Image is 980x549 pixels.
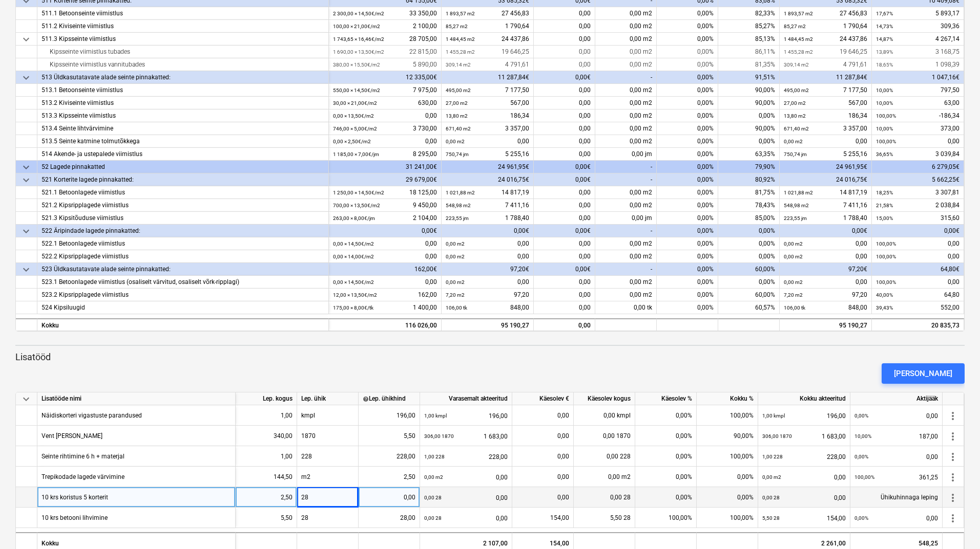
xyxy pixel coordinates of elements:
[297,446,359,467] div: 228
[595,173,657,186] div: -
[333,151,379,157] small: 1 185,00 × 7,00€ / jm
[718,276,780,289] div: 0,00%
[446,186,529,199] div: 14 817,19
[718,212,780,225] div: 85,00%
[784,58,867,71] div: 4 791,61
[446,100,468,106] small: 27,00 m2
[635,446,697,467] div: 0,00%
[784,122,867,135] div: 3 357,00
[718,71,780,84] div: 91,51%
[41,20,324,33] div: 511.2 Kiviseinte viimistlus
[657,84,718,97] div: 0,00%
[41,199,324,212] div: 521.2 Kipsripplagede viimistlus
[534,199,595,212] div: 0,00
[718,122,780,135] div: 90,00%
[297,392,359,405] div: Lep. ühik
[442,173,534,186] div: 24 016,75€
[333,49,384,55] small: 1 690,00 × 13,50€ / m2
[876,113,896,119] small: 100,00%
[20,161,32,173] span: keyboard_arrow_down
[784,151,807,157] small: 750,74 jm
[333,199,437,212] div: 9 450,00
[872,225,964,237] div: 0,00€
[236,392,297,405] div: Lep. kogus
[947,512,959,524] span: more_vert
[333,62,380,68] small: 380,00 × 15,50€ / m2
[333,126,377,131] small: 746,00 × 5,00€ / m2
[595,46,657,58] div: 0,00 m2
[41,135,324,148] div: 513.5 Seinte katmine tolmutõkkega
[446,126,471,131] small: 671,40 m2
[635,405,697,426] div: 0,00%
[333,24,380,29] small: 100,00 × 21,00€ / m2
[876,84,960,97] div: 797,50
[784,148,867,161] div: 5 255,16
[657,58,718,71] div: 0,00%
[872,173,964,186] div: 5 662,25€
[718,250,780,263] div: 0,00%
[876,190,893,195] small: 18,25%
[784,11,813,16] small: 1 893,57 m2
[718,7,780,20] div: 82,33%
[442,263,534,276] div: 97,20€
[784,36,813,42] small: 1 484,45 m2
[876,11,893,16] small: 17,67%
[20,225,32,237] span: keyboard_arrow_down
[876,49,893,55] small: 13,89%
[442,71,534,84] div: 11 287,84€
[333,97,437,109] div: 630,00
[446,20,529,33] div: 1 790,64
[41,186,324,199] div: 521.1 Betoonlagede viimistlus
[534,84,595,97] div: 0,00
[595,58,657,71] div: 0,00 m2
[635,467,697,487] div: 0,00%
[333,186,437,199] div: 18 125,00
[947,410,959,422] span: more_vert
[718,301,780,314] div: 60,57%
[718,199,780,212] div: 78,43%
[697,487,758,508] div: 0,00%
[784,24,806,29] small: 85,27 m2
[657,148,718,161] div: 0,00%
[784,190,813,195] small: 1 021,88 m2
[446,199,529,212] div: 7 411,16
[784,109,867,122] div: 186,34
[657,250,718,263] div: 0,00%
[333,84,437,97] div: 7 975,00
[333,46,437,58] div: 22 815,00
[595,199,657,212] div: 0,00 m2
[595,225,657,237] div: -
[534,33,595,46] div: 0,00
[657,161,718,173] div: 0,00%
[780,71,872,84] div: 11 287,84€
[657,237,718,250] div: 0,00%
[41,122,324,135] div: 513.4 Seinte lihtvärvimine
[595,33,657,46] div: 0,00 m2
[574,405,635,426] div: 0,00 kmpl
[329,225,442,237] div: 0,00€
[635,392,697,405] div: Käesolev %
[446,190,475,195] small: 1 021,88 m2
[780,263,872,276] div: 97,20€
[333,139,371,144] small: 0,00 × 2,50€ / m2
[780,161,872,173] div: 24 961,95€
[534,97,595,109] div: 0,00
[534,46,595,58] div: 0,00
[329,161,442,173] div: 31 241,00€
[333,109,437,122] div: 0,00
[784,113,806,119] small: 13,80 m2
[718,84,780,97] div: 90,00%
[574,446,635,467] div: 0,00 228
[534,186,595,199] div: 0,00
[446,109,529,122] div: 186,34
[446,24,468,29] small: 85,27 m2
[333,148,437,161] div: 8 295,00
[595,237,657,250] div: 0,00 m2
[333,33,437,46] div: 28 705,00
[20,72,32,84] span: keyboard_arrow_down
[534,161,595,173] div: 0,00€
[635,508,697,528] div: 100,00%
[876,199,960,212] div: 2 038,84
[595,250,657,263] div: 0,00 m2
[297,405,359,426] div: kmpl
